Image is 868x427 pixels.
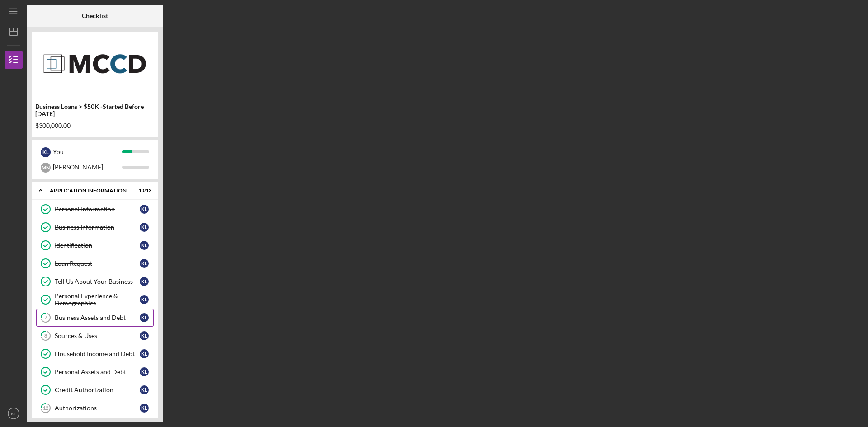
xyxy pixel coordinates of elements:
[50,188,129,193] div: Application Information
[32,36,158,90] img: Product logo
[5,404,23,422] button: KL
[140,367,149,376] div: K L
[55,242,140,249] div: Identification
[36,200,154,218] a: Personal InformationKL
[11,411,16,416] text: KL
[53,144,122,160] div: You
[35,122,155,129] div: $300,000.00
[36,345,154,363] a: Household Income and DebtKL
[36,381,154,399] a: Credit AuthorizationKL
[140,277,149,286] div: K L
[55,404,140,412] div: Authorizations
[55,260,140,267] div: Loan Request
[41,147,51,157] div: K L
[140,349,149,358] div: K L
[82,12,108,19] b: Checklist
[36,399,154,417] a: 12AuthorizationsKL
[36,236,154,254] a: IdentificationKL
[41,163,51,173] div: M N
[55,332,140,339] div: Sources & Uses
[55,368,140,375] div: Personal Assets and Debt
[140,205,149,214] div: K L
[43,405,48,411] tspan: 12
[55,350,140,357] div: Household Income and Debt
[55,206,140,213] div: Personal Information
[53,160,122,175] div: [PERSON_NAME]
[140,295,149,304] div: K L
[36,327,154,345] a: 8Sources & UsesKL
[55,386,140,394] div: Credit Authorization
[36,363,154,381] a: Personal Assets and DebtKL
[55,278,140,285] div: Tell Us About Your Business
[140,313,149,322] div: K L
[44,315,47,321] tspan: 7
[140,259,149,268] div: K L
[36,218,154,236] a: Business InformationKL
[36,272,154,291] a: Tell Us About Your BusinessKL
[35,103,155,117] div: Business Loans > $50K -Started Before [DATE]
[55,314,140,321] div: Business Assets and Debt
[44,333,47,339] tspan: 8
[36,254,154,272] a: Loan RequestKL
[36,291,154,309] a: Personal Experience & DemographicsKL
[140,241,149,250] div: K L
[140,385,149,394] div: K L
[36,309,154,327] a: 7Business Assets and DebtKL
[140,404,149,413] div: K L
[140,223,149,232] div: K L
[55,292,140,307] div: Personal Experience & Demographics
[135,188,151,193] div: 10 / 13
[140,331,149,340] div: K L
[55,224,140,231] div: Business Information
